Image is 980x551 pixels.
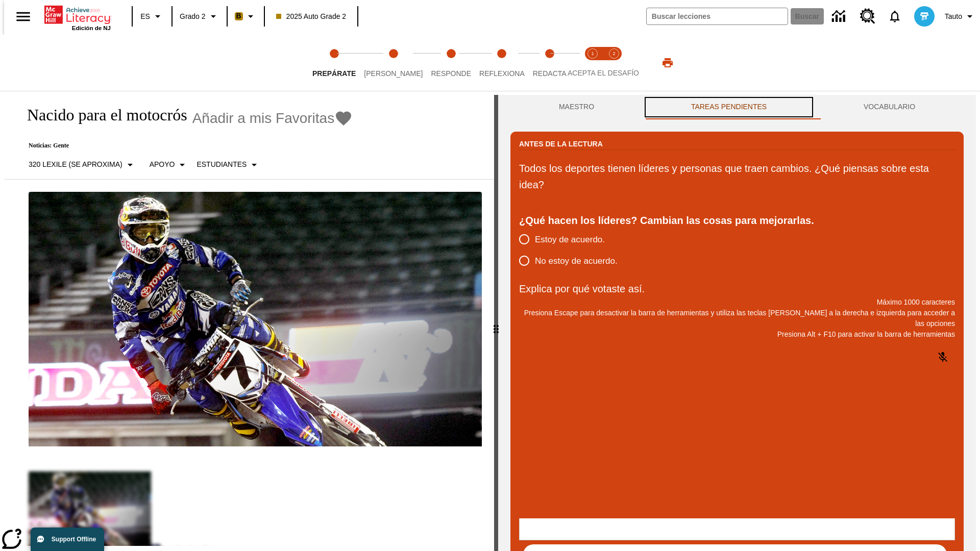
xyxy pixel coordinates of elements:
[651,54,684,72] button: Imprimir
[568,69,639,77] span: ACEPTA EL DESAFÍO
[599,35,629,91] button: Acepta el desafío contesta step 2 of 2
[519,329,955,340] p: Presiona Alt + F10 para activar la barra de herramientas
[854,3,881,30] a: Centro de recursos, Se abrirá en una pestaña nueva.
[4,95,494,546] div: reading
[519,297,955,308] p: Máximo 1000 caracteres
[8,2,38,32] button: Abrir el menú lateral
[423,35,479,91] button: Responde step 3 of 5
[471,35,533,91] button: Reflexiona step 4 of 5
[145,156,193,174] button: Tipo de apoyo, Apoyo
[4,8,149,17] body: Explica por qué votaste así. Máximo 1000 caracteres Presiona Alt + F10 para activar la barra de h...
[180,11,206,22] span: Grado 2
[72,25,111,31] span: Edición de NJ
[140,11,150,22] span: ES
[510,95,643,119] button: Maestro
[150,159,175,170] p: Apoyo
[192,156,264,174] button: Seleccionar estudiante
[24,156,140,174] button: Seleccione Lexile, 320 Lexile (Se aproxima)
[16,142,353,149] p: Noticias: Gente
[930,345,955,369] button: Haga clic para activar la función de reconocimiento de voz
[647,8,788,24] input: Buscar campo
[304,35,364,91] button: Prepárate step 1 of 5
[519,229,626,271] div: poll
[908,3,941,30] button: Escoja un nuevo avatar
[356,35,431,91] button: Lee step 2 of 5
[612,51,615,56] text: 2
[197,159,247,170] p: Estudiantes
[533,69,567,78] span: Redacta
[431,69,471,78] span: Responde
[312,69,356,78] span: Prepárate
[881,3,908,30] a: Notificaciones
[941,7,980,26] button: Perfil/Configuración
[826,3,854,31] a: Centro de información
[914,6,935,27] img: avatar image
[231,7,261,26] button: Boost El color de la clase es anaranjado claro. Cambiar el color de la clase.
[479,69,525,78] span: Reflexiona
[44,4,111,31] div: Portada
[519,138,603,149] h2: Antes de la lectura
[276,11,347,22] span: 2025 Auto Grade 2
[510,95,964,119] div: Instructional Panel Tabs
[591,51,594,56] text: 1
[29,192,482,447] img: El corredor de motocrós James Stewart vuela por los aires en su motocicleta de montaña
[535,233,605,246] span: Estoy de acuerdo.
[815,95,964,119] button: VOCABULARIO
[525,35,575,91] button: Redacta step 5 of 5
[643,95,815,119] button: TAREAS PENDIENTES
[236,10,241,22] span: B
[192,109,353,127] button: Añadir a mis Favoritas - Nacido para el motocrós
[945,11,962,22] span: Tauto
[364,69,423,78] span: [PERSON_NAME]
[31,528,104,551] button: Support Offline
[519,308,955,329] p: Presiona Escape para desactivar la barra de herramientas y utiliza las teclas [PERSON_NAME] a la ...
[498,95,976,551] div: activity
[535,255,618,268] span: No estoy de acuerdo.
[16,106,187,124] h1: Nacido para el motocrós
[578,35,607,91] button: Acepta el desafío lee step 1 of 2
[136,7,168,26] button: Lenguaje: ES, Selecciona un idioma
[176,7,224,26] button: Grado: Grado 2, Elige un grado
[192,110,335,127] span: Añadir a mis Favoritas
[494,95,498,551] div: Pulsa la tecla de intro o la barra espaciadora y luego presiona las flechas de derecha e izquierd...
[52,536,96,543] span: Support Offline
[29,159,122,170] p: 320 Lexile (Se aproxima)
[519,212,955,229] div: ¿Qué hacen los líderes? Cambian las cosas para mejorarlas.
[519,281,955,297] p: Explica por qué votaste así.
[519,160,955,193] p: Todos los deportes tienen líderes y personas que traen cambios. ¿Qué piensas sobre esta idea?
